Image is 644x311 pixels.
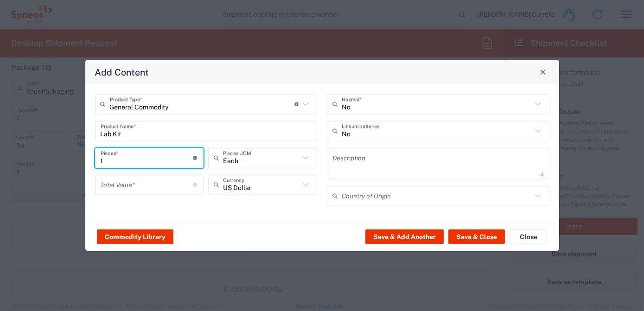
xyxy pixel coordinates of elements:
button: Commodity Library [97,229,173,244]
h4: Add Content [95,65,149,79]
button: Save & Close [448,229,505,244]
button: Close [536,65,549,78]
button: Close [510,229,547,244]
button: Save & Add Another [365,229,444,244]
